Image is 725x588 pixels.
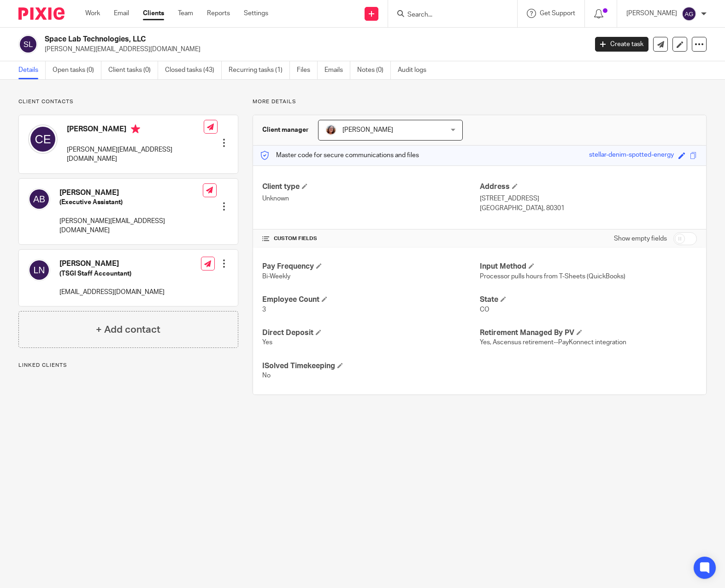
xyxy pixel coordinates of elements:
img: LB%20Reg%20Headshot%208-2-23.jpg [325,124,336,135]
img: svg%3E [28,259,50,281]
span: [PERSON_NAME] [342,127,393,133]
h4: Client type [262,182,479,192]
div: stellar-denim-spotted-energy [589,150,674,161]
p: [PERSON_NAME][EMAIL_ADDRESS][DOMAIN_NAME] [45,45,581,54]
span: Processor pulls hours from T-Sheets (QuickBooks) [480,273,625,280]
h4: [PERSON_NAME] [67,124,204,136]
h4: Direct Deposit [262,328,479,338]
p: Client contacts [18,98,238,106]
p: [GEOGRAPHIC_DATA], 80301 [480,204,697,213]
p: Master code for secure communications and files [260,151,419,160]
h5: (Executive Assistant) [59,198,203,207]
a: Clients [143,9,164,18]
p: [PERSON_NAME][EMAIL_ADDRESS][DOMAIN_NAME] [67,145,204,164]
span: Yes [262,339,272,346]
p: [PERSON_NAME][EMAIL_ADDRESS][DOMAIN_NAME] [59,217,203,235]
h3: Client manager [262,125,309,135]
span: CO [480,306,489,313]
h4: Employee Count [262,295,479,305]
span: No [262,372,271,379]
span: Get Support [540,10,575,17]
a: Client tasks (0) [108,61,158,79]
a: Email [114,9,129,18]
span: Bi-Weekly [262,273,290,280]
h5: (TSGI Staff Accountant) [59,269,165,278]
a: Create task [595,37,648,52]
a: Work [85,9,100,18]
h2: Space Lab Technologies, LLC [45,35,474,44]
i: Primary [131,124,140,134]
p: [STREET_ADDRESS] [480,194,697,203]
h4: State [480,295,697,305]
img: svg%3E [28,188,50,210]
a: Files [297,61,318,79]
h4: Input Method [480,262,697,271]
p: [EMAIL_ADDRESS][DOMAIN_NAME] [59,288,165,297]
h4: Address [480,182,697,192]
h4: [PERSON_NAME] [59,188,203,198]
h4: [PERSON_NAME] [59,259,165,269]
p: Linked clients [18,362,238,369]
a: Emails [324,61,350,79]
a: Closed tasks (43) [165,61,222,79]
span: 3 [262,306,266,313]
h4: CUSTOM FIELDS [262,235,479,242]
h4: Pay Frequency [262,262,479,271]
h4: + Add contact [96,323,160,337]
p: More details [253,98,707,106]
a: Team [178,9,193,18]
a: Audit logs [398,61,433,79]
a: Reports [207,9,230,18]
img: svg%3E [28,124,58,154]
p: [PERSON_NAME] [626,9,677,18]
p: Unknown [262,194,479,203]
a: Recurring tasks (1) [229,61,290,79]
img: Pixie [18,7,65,20]
a: Details [18,61,46,79]
label: Show empty fields [614,234,667,243]
input: Search [407,11,489,19]
h4: Retirement Managed By PV [480,328,697,338]
a: Open tasks (0) [53,61,101,79]
a: Notes (0) [357,61,391,79]
img: svg%3E [682,6,696,21]
img: svg%3E [18,35,38,54]
span: Yes, Ascensus retirement--PayKonnect integration [480,339,626,346]
a: Settings [244,9,268,18]
h4: ISolved Timekeeping [262,361,479,371]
